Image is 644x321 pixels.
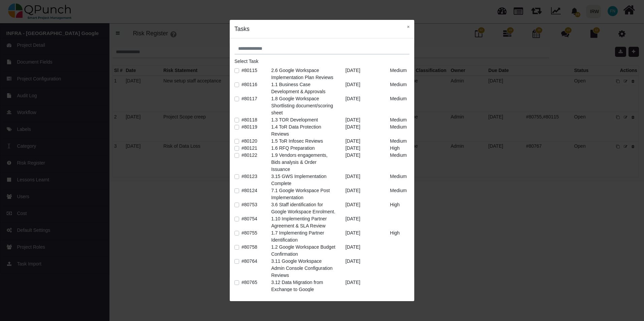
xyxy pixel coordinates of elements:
[341,123,385,138] div: [DATE]
[385,187,415,201] div: Medium
[241,81,257,88] label: #80116
[241,145,257,152] label: #80121
[241,152,257,159] label: #80122
[266,145,340,152] div: 1.6 RFQ Preparation
[385,229,415,244] div: High
[266,201,340,215] div: 3.6 Staff identification for Google Workspace Enrolment.
[266,152,340,173] div: 1.9 Vendors engagements, Bids analysis & Order Issuance
[266,279,340,300] div: 3.12 Data Migration from Exchange to Google Workspace
[241,229,257,237] label: #80755
[341,95,385,116] div: [DATE]
[241,116,257,123] label: #80118
[266,81,340,95] div: 1.1 Business Case Development & Approvals
[385,138,415,145] div: Medium
[385,123,415,138] div: Medium
[341,215,385,229] div: [DATE]
[234,25,250,33] h5: Tasks
[341,173,385,187] div: [DATE]
[241,67,257,74] label: #80115
[241,95,257,102] label: #80117
[241,215,257,222] label: #80754
[341,279,385,300] div: [DATE]
[341,81,385,95] div: [DATE]
[266,123,340,138] div: 1.4 ToR Data Protection Reviews
[341,201,385,215] div: [DATE]
[266,244,340,258] div: 1.2 Google Workspace Budget Confirmation
[266,229,340,244] div: 1.7 Implementing Partner Identification
[341,187,385,201] div: [DATE]
[241,187,257,194] label: #80124
[341,229,385,244] div: [DATE]
[385,201,415,215] div: High
[341,138,385,145] div: [DATE]
[241,258,257,265] label: #80764
[341,152,385,173] div: [DATE]
[341,116,385,123] div: [DATE]
[385,81,415,95] div: Medium
[266,173,340,187] div: 3.15 GWS Implementation Complete
[266,67,340,81] div: 2.6 Google Workspace Implementation Plan Reviews
[385,67,415,81] div: Medium
[341,244,385,258] div: [DATE]
[234,58,410,67] legend: Select Task
[402,20,414,34] button: Close
[385,116,415,123] div: Medium
[341,258,385,279] div: [DATE]
[266,95,340,116] div: 1.8 Google Workspace Shortlisting document/scoring sheet
[241,123,257,131] label: #80119
[241,138,257,145] label: #80120
[266,187,340,201] div: 7.1 Google Workspace Post Implementation
[385,95,415,116] div: Medium
[266,116,340,123] div: 1.3 TOR Development
[241,173,257,180] label: #80123
[341,67,385,81] div: [DATE]
[341,145,385,152] div: [DATE]
[266,258,340,279] div: 3.11 Google Workspace Admin Console Configuration Reviews
[241,279,257,286] label: #80765
[266,138,340,145] div: 1.5 ToR Infosec Reviews
[385,145,415,152] div: High
[385,173,415,187] div: Medium
[241,244,257,251] label: #80758
[266,215,340,229] div: 1.10 Implementing Partner Agreement & SLA Review
[241,201,257,208] label: #80753
[385,152,415,173] div: Medium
